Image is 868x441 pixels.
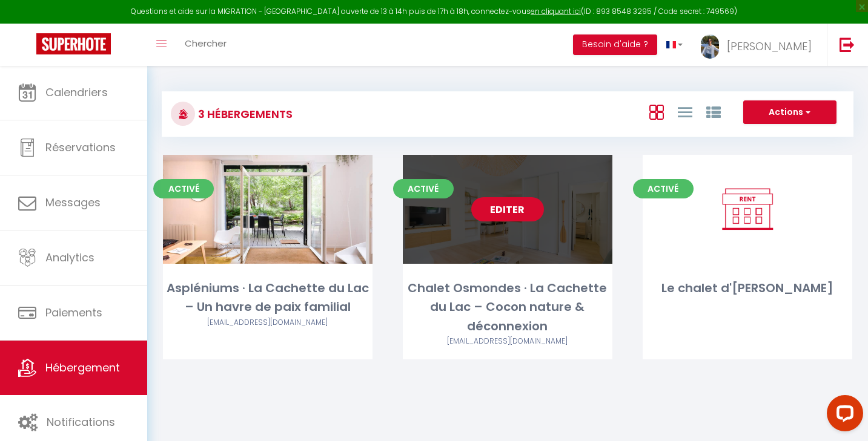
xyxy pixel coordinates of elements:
div: Chalet Osmondes · La Cachette du Lac – Cocon nature & déconnexion [403,279,612,336]
span: Paiements [45,305,102,320]
h3: 3 Hébergements [195,100,293,128]
span: Activé [393,179,454,198]
span: Messages [45,195,101,210]
div: Airbnb [163,317,373,328]
img: Super Booking [36,33,111,54]
span: Activé [153,179,214,198]
span: Analytics [45,250,94,265]
span: Notifications [47,414,115,430]
a: Editer [711,197,784,221]
a: Editer [471,197,544,221]
a: Vue en Box [649,102,664,122]
div: Aspléniums · La Cachette du Lac – Un havre de paix familial [163,279,373,317]
button: Besoin d'aide ? [573,34,657,55]
a: Vue par Groupe [706,102,721,122]
span: [PERSON_NAME] [727,39,812,54]
a: Chercher [176,24,236,66]
a: ... [PERSON_NAME] [692,24,827,66]
img: logout [840,37,855,52]
a: en cliquant ici [531,6,581,16]
span: Chercher [185,37,227,50]
a: Editer [231,197,304,221]
div: Airbnb [403,336,612,347]
div: Le chalet d'[PERSON_NAME] [643,279,852,298]
span: Réservations [45,140,116,155]
iframe: LiveChat chat widget [817,390,868,441]
a: Vue en Liste [678,102,692,122]
span: Activé [633,179,694,198]
img: ... [701,34,719,59]
span: Hébergement [45,360,120,375]
span: Calendriers [45,85,108,100]
button: Actions [743,100,837,125]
